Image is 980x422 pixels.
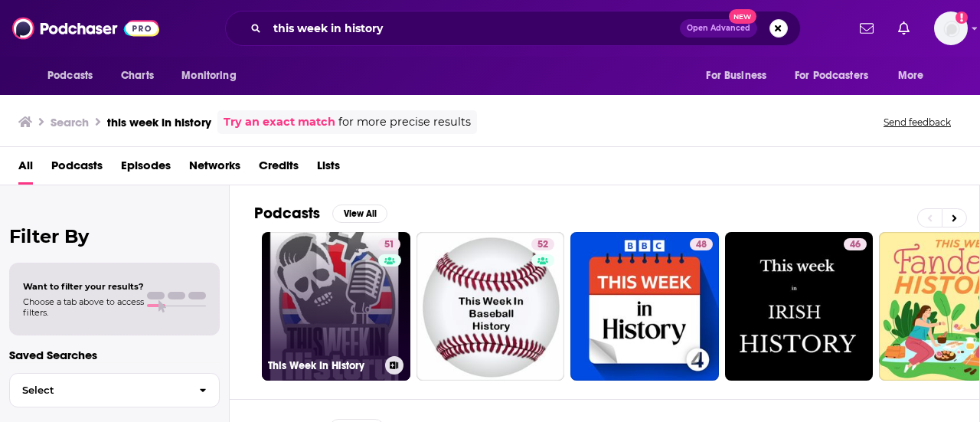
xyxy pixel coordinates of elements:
span: for more precise results [338,113,471,131]
button: open menu [887,61,943,90]
img: User Profile [934,11,968,45]
a: Show notifications dropdown [892,15,916,41]
a: 46 [725,232,874,381]
svg: Add a profile image [955,11,968,24]
span: For Podcasters [795,65,868,87]
button: open menu [785,61,890,90]
span: New [729,9,756,24]
h2: Podcasts [254,204,320,223]
a: 52 [416,232,565,381]
a: Networks [189,153,240,185]
input: Search podcasts, credits, & more... [267,16,680,41]
h3: This Week In History [268,359,379,372]
a: Show notifications dropdown [854,15,880,41]
a: 46 [844,238,867,250]
h2: Filter By [9,225,220,247]
span: Choose a tab above to access filters. [23,296,144,318]
a: 52 [531,238,554,250]
a: Credits [259,153,299,185]
span: Logged in as hconnor [934,11,968,45]
span: 51 [384,237,394,253]
button: Send feedback [879,116,955,129]
h3: Search [51,115,89,129]
a: 51 [378,238,400,250]
a: Podcasts [51,153,103,185]
h3: this week in history [107,115,211,129]
img: Podchaser - Follow, Share and Rate Podcasts [12,14,159,43]
span: Open Advanced [687,25,750,32]
a: 48 [690,238,713,250]
span: For Business [706,65,766,87]
span: 48 [696,237,707,253]
span: 46 [850,237,861,253]
a: Try an exact match [224,113,335,131]
button: Show profile menu [934,11,968,45]
span: More [898,65,924,87]
span: Want to filter your results? [23,281,144,292]
button: Select [9,373,220,407]
span: Charts [121,65,154,87]
span: Monitoring [181,65,236,87]
button: open menu [171,61,256,90]
span: Select [10,385,187,395]
a: 48 [570,232,719,381]
button: open menu [695,61,786,90]
a: Episodes [121,153,171,185]
p: Saved Searches [9,348,220,362]
button: View All [332,204,387,223]
span: 52 [537,237,548,253]
a: 51This Week In History [262,232,410,381]
div: Search podcasts, credits, & more... [225,11,801,46]
button: open menu [37,61,113,90]
button: Open AdvancedNew [680,19,757,38]
a: Charts [111,61,163,90]
span: Podcasts [47,65,93,87]
a: PodcastsView All [254,204,387,223]
a: All [18,153,33,185]
a: Lists [317,153,340,185]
